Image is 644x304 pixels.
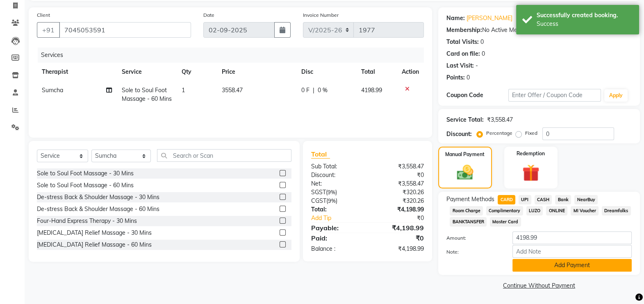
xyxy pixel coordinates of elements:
div: ₹3,558.47 [368,162,430,171]
span: 0 F [301,86,309,95]
a: [PERSON_NAME] [467,14,512,23]
span: 9% [328,189,335,195]
label: Client [37,11,50,19]
div: Discount: [305,171,368,179]
div: ₹4,198.99 [368,245,430,253]
div: Discount: [446,130,472,138]
label: Invoice Number [303,11,339,19]
img: _cash.svg [452,163,478,182]
div: ₹3,558.47 [368,179,430,188]
div: [MEDICAL_DATA] Relief Massage - 60 Mins [37,240,152,249]
th: Therapist [37,63,117,81]
img: _gift.svg [517,162,545,184]
label: Percentage [486,129,512,137]
span: SGST [311,188,326,196]
div: Paid: [305,233,368,243]
th: Total [356,63,397,81]
label: Redemption [517,150,545,157]
div: Service Total: [446,116,484,124]
div: Success [537,20,633,28]
div: - [476,61,478,70]
div: Services [38,48,430,63]
span: CARD [498,195,515,204]
div: Coupon Code [446,91,508,100]
span: CASH [535,195,552,204]
div: De-stress Back & Shoulder Massage - 30 Mins [37,193,159,202]
div: Name: [446,14,465,23]
label: Date [203,11,214,19]
label: Manual Payment [445,151,485,158]
div: ₹320.26 [368,197,430,205]
label: Fixed [525,129,537,137]
input: Search by Name/Mobile/Email/Code [59,22,191,38]
input: Add Note [512,245,632,258]
input: Amount [512,231,632,244]
div: 0 [482,50,485,58]
div: ₹0 [378,214,430,222]
span: Payment Methods [446,195,494,204]
div: Sole to Soul Foot Massage - 60 Mins [37,181,134,190]
span: 4198.99 [361,86,382,94]
div: Payable: [305,223,368,233]
div: ₹4,198.99 [368,223,430,233]
div: 0 [467,73,470,82]
th: Price [217,63,296,81]
span: UPI [519,195,531,204]
th: Qty [177,63,217,81]
div: Total: [305,205,368,214]
input: Enter Offer / Coupon Code [508,89,601,102]
div: ₹320.26 [368,188,430,197]
div: Net: [305,179,368,188]
div: Balance : [305,245,368,253]
div: Last Visit: [446,61,474,70]
label: Note: [440,248,506,256]
span: 0 % [318,86,328,95]
div: Sub Total: [305,162,368,171]
span: Bank [555,195,571,204]
label: Amount: [440,234,506,242]
span: Complimentary [486,206,523,216]
input: Search or Scan [157,149,292,162]
span: 1 [182,86,185,94]
span: MI Voucher [571,206,598,216]
div: ( ) [305,197,368,205]
div: [MEDICAL_DATA] Relief Massage - 30 Mins [37,229,152,237]
div: ₹0 [368,233,430,243]
span: 3558.47 [222,86,243,94]
div: ₹0 [368,171,430,179]
div: ₹4,198.99 [368,205,430,214]
span: Sole to Soul Foot Massage - 60 Mins [122,86,172,102]
th: Service [117,63,177,81]
div: Membership: [446,26,482,34]
span: Sumcha [42,86,63,94]
span: 9% [328,197,336,204]
div: Successfully created booking. [537,11,633,20]
span: BANKTANSFER [450,217,487,227]
span: CGST [311,197,326,204]
div: No Active Membership [446,26,632,34]
div: Card on file: [446,50,480,58]
div: Points: [446,73,465,82]
button: Apply [604,89,628,102]
span: NearBuy [574,195,598,204]
span: Master Card [490,217,521,227]
a: Add Tip [305,214,378,222]
span: Dreamfolks [602,206,631,216]
div: Total Visits: [446,38,479,46]
div: ₹3,558.47 [487,116,513,124]
span: Total [311,150,330,159]
button: +91 [37,22,60,38]
div: ( ) [305,188,368,197]
div: 0 [480,38,484,46]
span: LUZO [526,206,543,216]
div: Four-Hand Express Therapy - 30 Mins [37,217,137,225]
span: | [313,86,314,95]
button: Add Payment [512,259,632,272]
th: Action [397,63,424,81]
a: Continue Without Payment [440,281,638,290]
span: Room Charge [450,206,483,216]
div: De-stress Back & Shoulder Massage - 60 Mins [37,205,159,213]
th: Disc [296,63,356,81]
span: ONLINE [546,206,567,216]
div: Sole to Soul Foot Massage - 30 Mins [37,169,134,178]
